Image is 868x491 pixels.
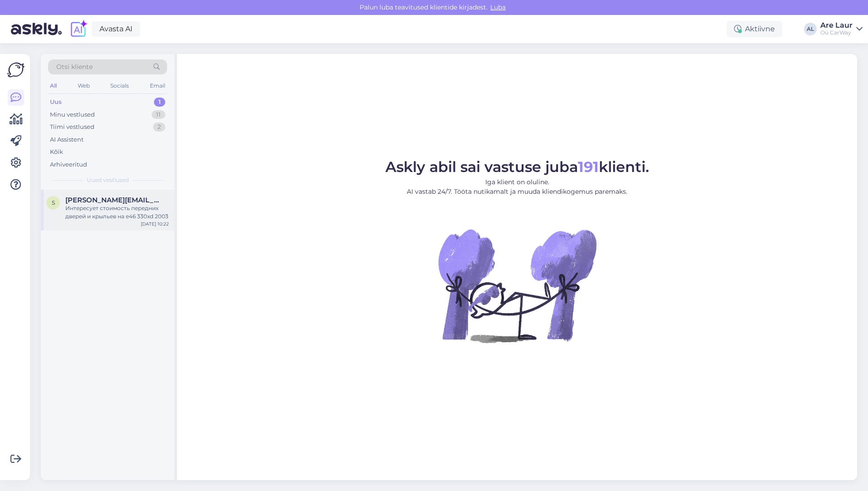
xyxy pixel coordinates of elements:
div: [DATE] 10:22 [141,221,169,227]
span: svetlana_moreva@bk.ru [65,196,160,204]
p: Iga klient on oluline. AI vastab 24/7. Tööta nutikamalt ja muuda kliendikogemus paremaks. [385,177,649,196]
div: All [48,80,59,92]
img: Askly Logo [7,61,25,79]
div: Kõik [50,147,63,157]
div: 1 [154,98,165,107]
div: Arhiveeritud [50,160,87,169]
span: s [52,199,55,206]
a: Avasta AI [92,21,140,37]
div: Tiimi vestlused [50,123,94,132]
div: Oü CarWay [820,29,853,36]
span: Luba [488,3,508,11]
img: No Chat active [435,204,599,367]
span: Uued vestlused [87,176,129,184]
div: 2 [153,123,165,132]
div: 11 [152,110,165,119]
b: 191 [578,158,599,176]
div: Web [76,80,92,92]
div: Email [148,80,167,92]
div: Minu vestlused [50,110,95,119]
img: explore-ai [69,20,88,39]
div: AI Assistent [50,135,84,144]
div: Socials [108,80,131,92]
span: Askly abil sai vastuse juba klienti. [385,158,649,176]
a: Are LaurOü CarWay [820,22,863,36]
div: Uus [50,98,62,107]
div: Интересует стоимость передних дверей и крыльев на е46 330xd 2003 [65,204,169,221]
div: AL [804,23,817,35]
div: Aktiivne [727,21,782,37]
span: Otsi kliente [56,62,93,72]
div: Are Laur [820,22,853,29]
